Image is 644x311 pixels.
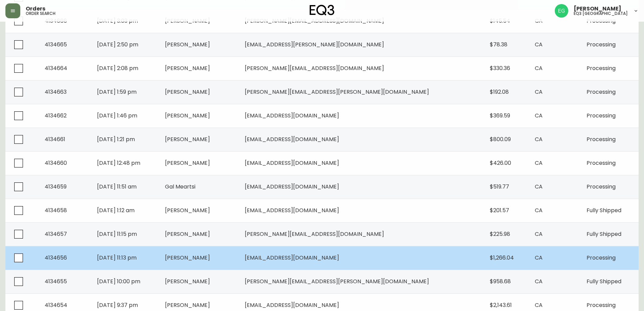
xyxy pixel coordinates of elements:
span: CA [535,112,543,119]
span: [DATE] 11:15 pm [97,230,137,238]
span: Processing [587,254,616,262]
span: [PERSON_NAME] [165,230,210,238]
span: [DATE] 1:59 pm [97,88,137,96]
span: $2,143.61 [490,301,512,309]
img: logo [310,5,335,16]
span: CA [535,41,543,48]
span: 4134663 [45,88,67,96]
span: [PERSON_NAME] [165,41,210,48]
span: $78.38 [490,41,507,48]
span: 4134655 [45,277,67,285]
span: Processing [587,301,616,309]
span: Processing [587,159,616,167]
span: CA [535,206,543,214]
h5: eq3 [GEOGRAPHIC_DATA] [574,12,628,16]
span: $225.98 [490,230,510,238]
span: Fully Shipped [587,277,621,285]
span: CA [535,301,543,309]
span: CA [535,254,543,262]
span: [PERSON_NAME][EMAIL_ADDRESS][DOMAIN_NAME] [245,64,384,72]
span: [PERSON_NAME] [165,159,210,167]
span: 4134661 [45,135,65,143]
span: [DATE] 11:51 am [97,183,137,191]
span: [EMAIL_ADDRESS][DOMAIN_NAME] [245,183,339,191]
span: $369.59 [490,112,510,119]
span: 4134662 [45,112,67,119]
span: [DATE] 9:37 pm [97,301,138,309]
span: CA [535,159,543,167]
span: [DATE] 2:08 pm [97,64,138,72]
span: [DATE] 1:21 pm [97,135,135,143]
span: 4134665 [45,41,67,48]
span: [PERSON_NAME] [165,135,210,143]
span: [DATE] 2:50 pm [97,41,138,48]
span: [EMAIL_ADDRESS][PERSON_NAME][DOMAIN_NAME] [245,41,384,48]
span: [PERSON_NAME] [165,301,210,309]
span: Gal Meartsi [165,183,195,191]
span: Processing [587,64,616,72]
span: [EMAIL_ADDRESS][DOMAIN_NAME] [245,112,339,119]
span: [PERSON_NAME] [165,112,210,119]
span: CA [535,135,543,143]
span: [DATE] 12:48 pm [97,159,140,167]
span: $800.09 [490,135,511,143]
span: CA [535,277,543,285]
span: [EMAIL_ADDRESS][DOMAIN_NAME] [245,254,339,262]
span: 4134654 [45,301,67,309]
span: [DATE] 1:12 am [97,206,135,214]
span: $426.00 [490,159,511,167]
span: [PERSON_NAME] [165,206,210,214]
span: [EMAIL_ADDRESS][DOMAIN_NAME] [245,206,339,214]
span: [EMAIL_ADDRESS][DOMAIN_NAME] [245,159,339,167]
span: 4134656 [45,254,67,262]
span: CA [535,230,543,238]
span: [DATE] 1:46 pm [97,112,137,119]
span: [PERSON_NAME] [574,6,621,12]
span: [PERSON_NAME][EMAIL_ADDRESS][PERSON_NAME][DOMAIN_NAME] [245,277,429,285]
span: [DATE] 11:13 pm [97,254,137,262]
span: CA [535,183,543,191]
span: $330.36 [490,64,510,72]
span: $519.77 [490,183,509,191]
span: 4134657 [45,230,67,238]
span: [DATE] 10:00 pm [97,277,140,285]
span: $958.68 [490,277,511,285]
span: Orders [26,6,45,12]
span: 4134660 [45,159,67,167]
span: [PERSON_NAME] [165,88,210,96]
img: db11c1629862fe82d63d0774b1b54d2b [555,4,568,18]
span: $201.57 [490,206,509,214]
span: Fully Shipped [587,230,621,238]
span: [PERSON_NAME] [165,277,210,285]
span: $192.08 [490,88,509,96]
span: Processing [587,112,616,119]
span: Fully Shipped [587,206,621,214]
span: [PERSON_NAME][EMAIL_ADDRESS][PERSON_NAME][DOMAIN_NAME] [245,88,429,96]
span: [PERSON_NAME][EMAIL_ADDRESS][DOMAIN_NAME] [245,230,384,238]
span: Processing [587,135,616,143]
span: [EMAIL_ADDRESS][DOMAIN_NAME] [245,135,339,143]
span: Processing [587,183,616,191]
h5: order search [26,12,55,16]
span: 4134658 [45,206,67,214]
span: CA [535,88,543,96]
span: Processing [587,41,616,48]
span: CA [535,64,543,72]
span: Processing [587,88,616,96]
span: [EMAIL_ADDRESS][DOMAIN_NAME] [245,301,339,309]
span: [PERSON_NAME] [165,254,210,262]
span: 4134659 [45,183,67,191]
span: [PERSON_NAME] [165,64,210,72]
span: $1,266.04 [490,254,514,262]
span: 4134664 [45,64,67,72]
